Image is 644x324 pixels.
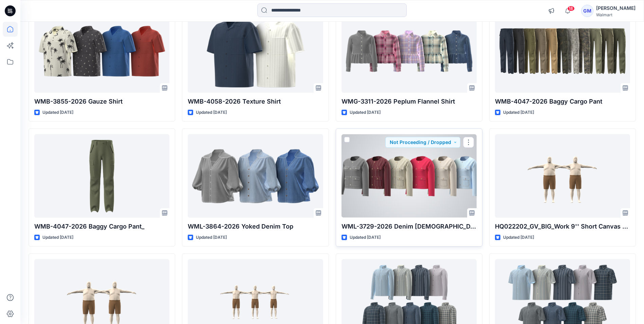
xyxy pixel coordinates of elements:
p: WML-3864-2026 Yoked Denim Top [188,222,323,231]
p: Updated [DATE] [503,234,534,241]
p: Updated [DATE] [503,109,534,116]
a: WMB-4047-2026 Baggy Cargo Pant [495,9,630,92]
a: WMB-4058-2026 Texture Shirt [188,9,323,92]
div: Walmart [596,12,636,17]
p: HQ022202_GV_BIG_Work 9'' Short Canvas Hanging [495,222,630,231]
div: [PERSON_NAME] [596,4,636,12]
div: GM [581,5,593,17]
p: Updated [DATE] [196,109,227,116]
p: WMG-3311-2026 Peplum Flannel Shirt [342,97,477,106]
p: Updated [DATE] [42,234,73,241]
p: WML-3729-2026 Denim [DEMOGRAPHIC_DATA]-Like Jacket [342,222,477,231]
a: WML-3729-2026 Denim Lady-Like Jacket [342,134,477,217]
p: WMB-3855-2026 Gauze Shirt [34,97,169,106]
p: WMB-4047-2026 Baggy Cargo Pant_ [34,222,169,231]
a: HQ022202_GV_BIG_Work 9'' Short Canvas Hanging [495,134,630,217]
a: WMB-3855-2026 Gauze Shirt [34,9,169,92]
p: Updated [DATE] [42,109,73,116]
a: WMG-3311-2026 Peplum Flannel Shirt [342,9,477,92]
p: Updated [DATE] [350,109,381,116]
a: WML-3864-2026 Yoked Denim Top [188,134,323,217]
span: 18 [567,6,575,11]
p: Updated [DATE] [350,234,381,241]
p: WMB-4058-2026 Texture Shirt [188,97,323,106]
a: WMB-4047-2026 Baggy Cargo Pant_ [34,134,169,217]
p: Updated [DATE] [196,234,227,241]
p: WMB-4047-2026 Baggy Cargo Pant [495,97,630,106]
